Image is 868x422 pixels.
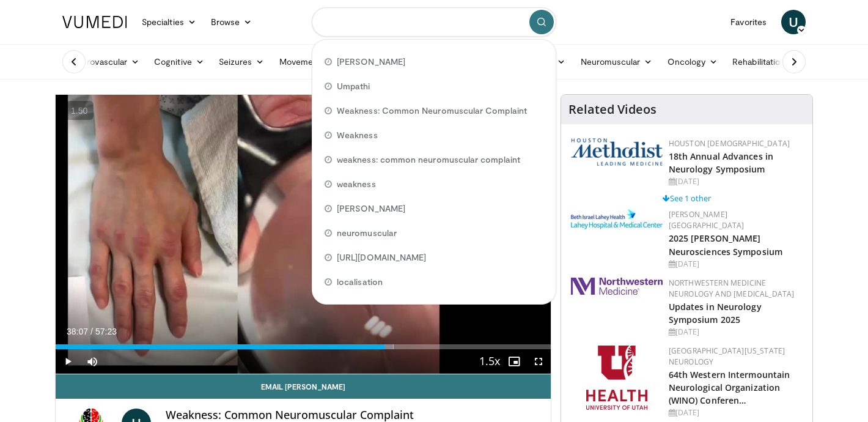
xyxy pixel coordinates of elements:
a: [PERSON_NAME][GEOGRAPHIC_DATA] [669,209,745,231]
button: Mute [80,349,105,374]
a: 2025 [PERSON_NAME] Neurosciences Symposium [669,232,782,257]
span: 38:07 [67,327,88,336]
a: See 1 other [663,193,711,204]
img: 5e4488cc-e109-4a4e-9fd9-73bb9237ee91.png.150x105_q85_autocrop_double_scale_upscale_version-0.2.png [571,138,663,166]
h4: Related Videos [568,102,657,117]
span: Weakness: Common Neuromuscular Complaint [337,105,527,117]
input: Search topics, interventions [312,7,556,37]
div: [DATE] [669,176,803,187]
button: Enable picture-in-picture mode [502,349,526,374]
span: Umpathi [337,80,370,92]
span: [URL][DOMAIN_NAME] [337,251,426,264]
a: U [781,10,806,34]
img: e7977282-282c-4444-820d-7cc2733560fd.jpg.150x105_q85_autocrop_double_scale_upscale_version-0.2.jpg [571,209,663,229]
img: 2a462fb6-9365-492a-ac79-3166a6f924d8.png.150x105_q85_autocrop_double_scale_upscale_version-0.2.jpg [571,278,663,295]
button: Play [56,349,80,374]
div: [DATE] [669,327,803,338]
a: Rehabilitation [725,50,792,74]
div: Progress Bar [56,344,551,349]
video-js: Video Player [56,95,551,374]
span: / [90,327,93,336]
a: Browse [204,10,260,34]
button: Playback Rate [477,349,502,374]
a: Cognitive [147,50,211,74]
a: Neuromuscular [573,50,660,74]
img: VuMedi Logo [62,16,127,28]
a: Seizures [211,50,272,74]
a: 64th Western Intermountain Neurological Organization (WINO) Conferen… [669,369,790,406]
a: Specialties [134,10,204,34]
h4: Weakness: Common Neuromuscular Complaint [166,409,540,422]
button: Fullscreen [526,349,551,374]
a: Updates in Neurology Symposium 2025 [669,301,762,325]
a: 18th Annual Advances in Neurology Symposium [669,150,773,175]
a: Email [PERSON_NAME] [56,374,551,399]
img: f6362829-b0a3-407d-a044-59546adfd345.png.150x105_q85_autocrop_double_scale_upscale_version-0.2.png [586,346,647,410]
span: Weakness [337,129,378,141]
a: Cerebrovascular [55,50,147,74]
a: Oncology [660,50,726,74]
a: Favorites [723,10,774,34]
span: weakness [337,178,376,190]
span: weakness: common neuromuscular complaint [337,154,520,166]
span: 57:23 [95,327,117,336]
div: [DATE] [669,407,803,418]
a: Houston [DEMOGRAPHIC_DATA] [669,138,790,149]
span: [PERSON_NAME] [337,202,405,215]
span: [PERSON_NAME] [337,56,405,68]
a: Northwestern Medicine Neurology and [MEDICAL_DATA] [669,278,795,299]
div: [DATE] [669,259,803,270]
span: localisation [337,276,383,288]
a: [GEOGRAPHIC_DATA][US_STATE] Neurology [669,346,785,367]
a: Movement [272,50,341,74]
span: neuromuscular [337,227,397,239]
